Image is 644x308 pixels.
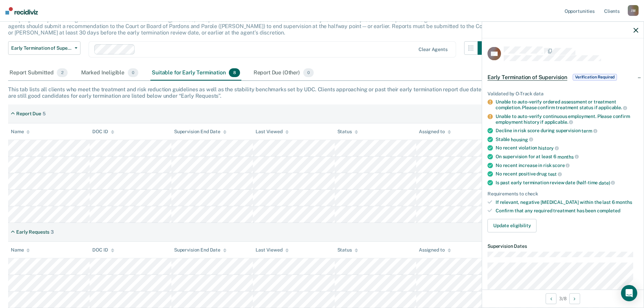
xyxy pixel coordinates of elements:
[548,171,562,176] span: test
[496,99,638,111] div: Unable to auto-verify ordered assessment or treatment completion. Please confirm treatment status...
[51,229,54,235] div: 3
[621,285,637,301] div: Open Intercom Messenger
[5,7,38,15] img: Recidiviz
[337,129,358,135] div: Status
[496,128,638,134] div: Decline in risk score during supervision
[303,68,314,77] span: 0
[496,171,638,177] div: No recent positive drug
[538,145,559,151] span: history
[8,66,69,80] div: Report Submitted
[150,66,241,80] div: Suitable for Early Termination
[511,137,533,142] span: housing
[569,293,580,304] button: Next Opportunity
[174,129,226,135] div: Supervision End Date
[128,68,138,77] span: 0
[496,153,638,160] div: On supervision for at least 6
[496,199,638,205] div: If relevant, negative [MEDICAL_DATA] within the last 6
[496,145,638,151] div: No recent violation
[419,247,451,253] div: Assigned to
[8,17,489,36] p: The [US_STATE] Sentencing Commission’s 2025 Adult Sentencing, Release, & Supervision Guidelines e...
[43,111,46,117] div: 5
[487,243,638,249] dt: Supervision Dates
[57,68,67,77] span: 2
[419,47,447,52] div: Clear agents
[92,129,114,135] div: DOC ID
[496,113,638,125] div: Unable to auto-verify continuous employment. Please confirm employment history if applicable.
[174,247,226,253] div: Supervision End Date
[496,162,638,168] div: No recent increase in risk
[552,163,570,168] span: score
[80,66,140,80] div: Marked Ineligible
[487,191,638,197] div: Requirements to check
[557,154,579,159] span: months
[256,129,288,135] div: Last Viewed
[252,66,315,80] div: Report Due (Other)
[487,91,638,96] div: Validated by O-Track data
[11,247,30,253] div: Name
[92,247,114,253] div: DOC ID
[487,219,536,232] button: Update eligibility
[11,45,72,51] span: Early Termination of Supervision
[8,86,636,99] div: This tab lists all clients who meet the treatment and risk reduction guidelines as well as the st...
[482,289,644,307] div: 3 / 8
[496,136,638,142] div: Stable
[628,5,639,16] div: J M
[256,247,288,253] div: Last Viewed
[546,293,556,304] button: Previous Opportunity
[337,247,358,253] div: Status
[599,180,615,185] span: date)
[482,66,644,88] div: Early Termination of SupervisionVerification Required
[11,129,30,135] div: Name
[581,128,597,133] span: term
[597,208,620,213] span: completed
[419,129,451,135] div: Assigned to
[16,111,41,117] div: Report Due
[496,180,638,186] div: Is past early termination review date (half-time
[16,229,49,235] div: Early Requests
[573,74,617,80] span: Verification Required
[616,199,632,205] span: months
[487,74,567,80] span: Early Termination of Supervision
[496,208,638,213] div: Confirm that any required treatment has been
[229,68,240,77] span: 8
